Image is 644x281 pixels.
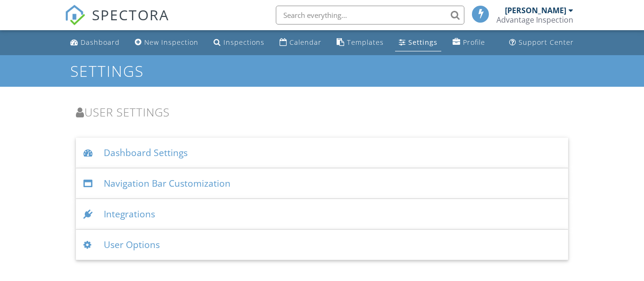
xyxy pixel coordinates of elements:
h1: Settings [70,63,573,79]
a: Templates [333,34,388,51]
a: Calendar [276,34,325,51]
span: SPECTORA [92,5,169,25]
a: Settings [395,34,441,51]
div: Dashboard [81,38,120,47]
div: Navigation Bar Customization [76,168,569,199]
a: Dashboard [66,34,124,51]
div: User Options [76,230,569,260]
a: Inspections [210,34,268,51]
a: New Inspection [131,34,202,51]
div: Advantage Inspection [496,15,573,25]
div: Dashboard Settings [76,138,569,168]
a: SPECTORA [65,13,169,33]
a: Profile [449,34,489,51]
div: Templates [347,38,384,47]
div: Support Center [519,38,574,47]
div: [PERSON_NAME] [505,6,566,15]
img: The Best Home Inspection Software - Spectora [65,5,85,25]
div: Inspections [223,38,264,47]
div: Profile [463,38,485,47]
a: Support Center [505,34,578,51]
div: Calendar [289,38,322,47]
input: Search everything... [276,6,464,25]
div: Integrations [76,199,569,230]
div: Settings [408,38,438,47]
h3: User Settings [76,106,569,118]
div: New Inspection [144,38,198,47]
